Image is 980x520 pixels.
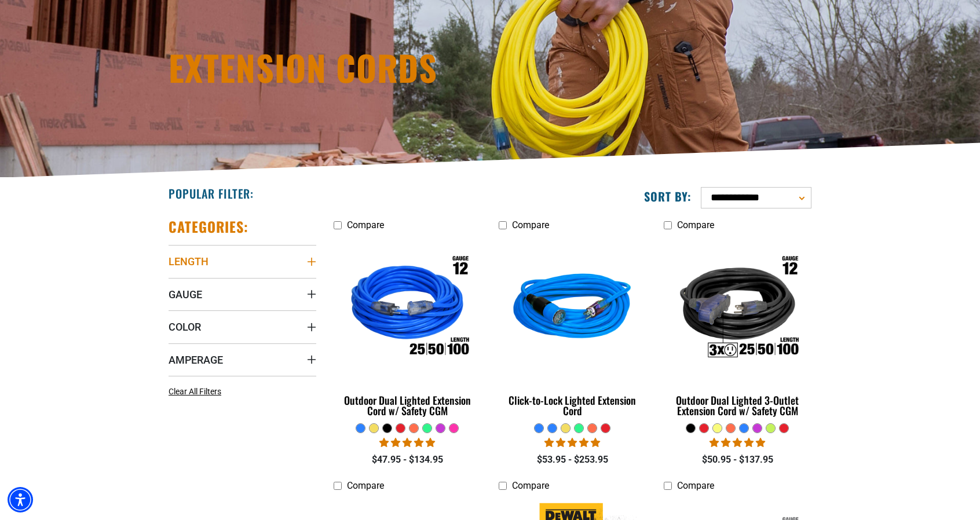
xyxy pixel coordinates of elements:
[664,242,810,375] img: Outdoor Dual Lighted 3-Outlet Extension Cord w/ Safety CGM
[644,189,692,204] label: Sort by:
[169,186,254,201] h2: Popular Filter:
[169,386,226,398] a: Clear All Filters
[544,437,600,448] span: 4.87 stars
[8,487,33,512] div: Accessibility Menu
[499,453,646,467] div: $53.95 - $253.95
[499,236,646,423] a: blue Click-to-Lock Lighted Extension Cord
[677,480,714,491] span: Compare
[677,219,714,230] span: Compare
[347,219,384,230] span: Compare
[335,242,481,375] img: Outdoor Dual Lighted Extension Cord w/ Safety CGM
[169,255,209,268] span: Length
[512,480,549,491] span: Compare
[379,437,435,448] span: 4.81 stars
[169,310,316,343] summary: Color
[169,288,202,301] span: Gauge
[169,278,316,310] summary: Gauge
[169,387,221,396] span: Clear All Filters
[334,453,481,467] div: $47.95 - $134.95
[334,395,481,416] div: Outdoor Dual Lighted Extension Cord w/ Safety CGM
[169,320,201,334] span: Color
[334,236,481,423] a: Outdoor Dual Lighted Extension Cord w/ Safety CGM Outdoor Dual Lighted Extension Cord w/ Safety CGM
[664,236,811,423] a: Outdoor Dual Lighted 3-Outlet Extension Cord w/ Safety CGM Outdoor Dual Lighted 3-Outlet Extensio...
[512,219,549,230] span: Compare
[169,343,316,376] summary: Amperage
[169,50,591,85] h1: Extension Cords
[710,437,765,448] span: 4.80 stars
[499,395,646,416] div: Click-to-Lock Lighted Extension Cord
[499,242,645,375] img: blue
[169,353,223,367] span: Amperage
[169,218,248,236] h2: Categories:
[169,245,316,277] summary: Length
[664,395,811,416] div: Outdoor Dual Lighted 3-Outlet Extension Cord w/ Safety CGM
[347,480,384,491] span: Compare
[664,453,811,467] div: $50.95 - $137.95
